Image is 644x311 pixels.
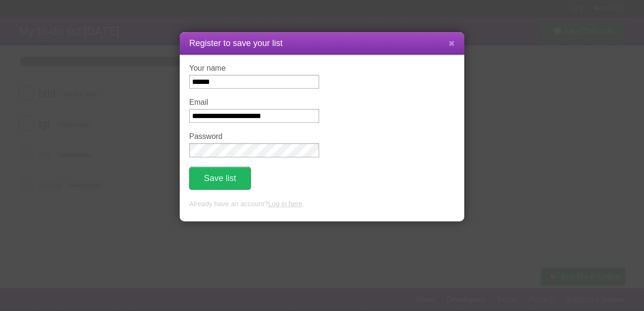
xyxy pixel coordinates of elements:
[189,167,251,190] button: Save list
[268,200,302,208] a: Log in here
[189,64,319,73] label: Your name
[189,132,319,141] label: Password
[189,199,455,210] p: Already have an account? .
[189,37,455,50] h1: Register to save your list
[189,98,319,107] label: Email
